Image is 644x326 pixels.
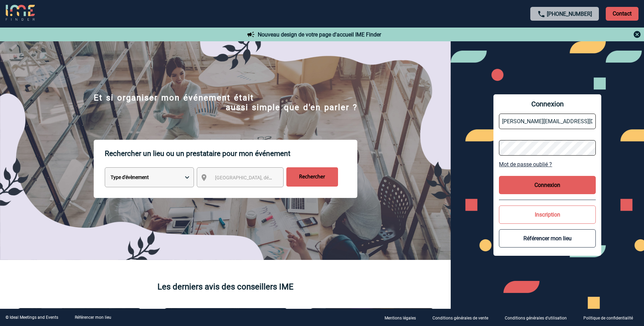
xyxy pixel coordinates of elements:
p: Conditions générales de vente [432,316,488,320]
a: Conditions générales de vente [427,314,499,321]
a: Mentions légales [379,314,427,321]
button: Inscription [499,206,595,224]
img: call-24-px.png [537,10,545,18]
p: Politique de confidentialité [583,316,633,320]
button: Connexion [499,176,595,194]
p: Conditions générales d'utilisation [505,316,567,320]
input: Rechercher [286,167,338,187]
p: Contact [606,7,638,21]
input: Email * [499,114,595,129]
a: Référencer mon lieu [75,315,111,320]
a: [PHONE_NUMBER] [547,11,592,17]
p: Mentions légales [385,316,416,320]
div: © Ideal Meetings and Events [6,315,58,320]
a: Politique de confidentialité [578,314,644,321]
span: Connexion [499,100,595,108]
span: [GEOGRAPHIC_DATA], département, région... [215,175,311,180]
a: Conditions générales d'utilisation [499,314,578,321]
button: Référencer mon lieu [499,229,595,248]
p: Rechercher un lieu ou un prestataire pour mon événement [105,140,357,167]
a: Mot de passe oublié ? [499,161,595,168]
